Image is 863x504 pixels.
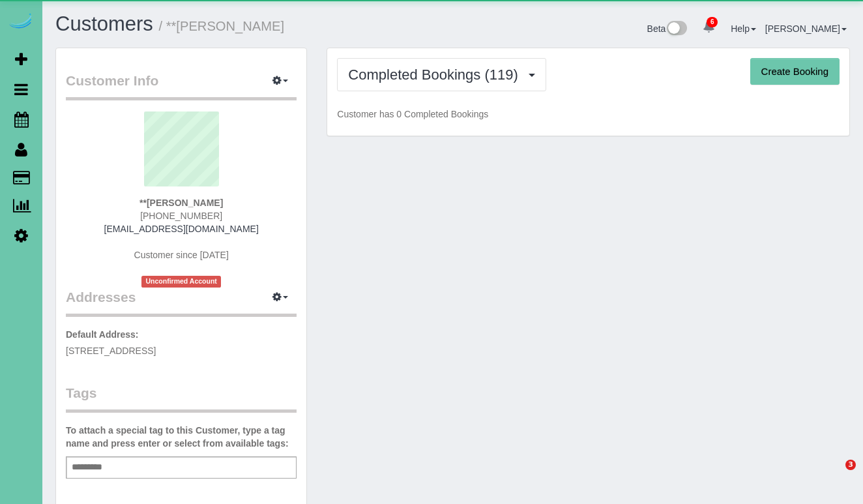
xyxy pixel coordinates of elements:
[66,346,156,356] span: [STREET_ADDRESS]
[765,23,847,34] a: [PERSON_NAME]
[819,460,850,491] iframe: Intercom live chat
[348,67,524,83] span: Completed Bookings (119)
[666,21,687,38] img: New interface
[845,460,856,470] span: 3
[66,71,297,100] legend: Customer Info
[337,108,840,121] p: Customer has 0 Completed Bookings
[134,250,229,260] span: Customer since [DATE]
[66,328,139,341] label: Default Address:
[140,211,222,221] span: [PHONE_NUMBER]
[647,23,688,34] a: Beta
[139,198,223,208] strong: **[PERSON_NAME]
[55,12,153,35] a: Customers
[750,58,840,85] button: Create Booking
[337,58,546,91] button: Completed Bookings (119)
[159,19,285,33] small: / **[PERSON_NAME]
[66,424,297,450] label: To attach a special tag to this Customer, type a tag name and press enter or select from availabl...
[66,383,297,413] legend: Tags
[731,23,756,34] a: Help
[696,13,722,42] a: 6
[8,13,34,31] img: Automaid Logo
[141,276,221,287] span: Unconfirmed Account
[104,224,259,234] a: [EMAIL_ADDRESS][DOMAIN_NAME]
[707,17,718,27] span: 6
